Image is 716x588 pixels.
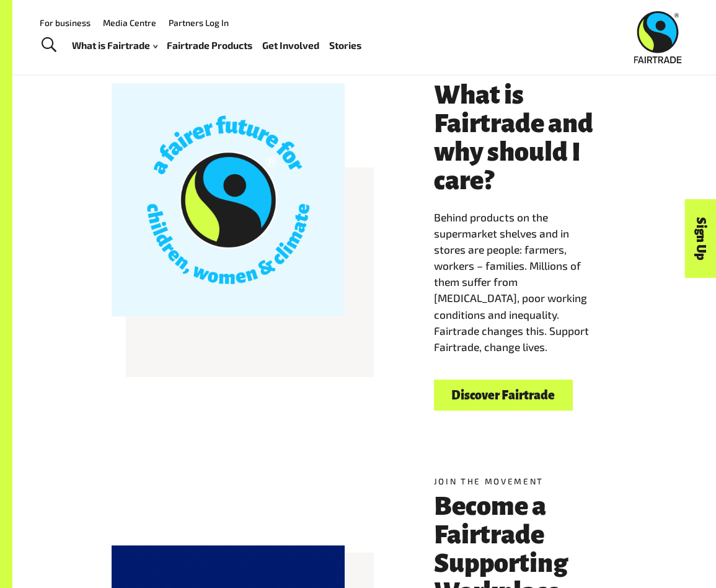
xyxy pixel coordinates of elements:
[434,211,589,352] span: Behind products on the supermarket shelves and in stores are people: farmers, workers – families....
[434,380,573,411] a: Discover Fairtrade
[40,17,91,28] a: For business
[329,37,361,54] a: Stories
[262,37,319,54] a: Get Involved
[103,17,156,28] a: Media Centre
[634,11,681,63] img: Fairtrade Australia New Zealand logo
[33,30,64,61] a: Toggle Search
[434,475,617,488] h5: Join the movement
[72,37,157,54] a: What is Fairtrade
[167,37,252,54] a: Fairtrade Products
[434,81,617,195] h3: What is Fairtrade and why should I care?
[169,17,229,28] a: Partners Log In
